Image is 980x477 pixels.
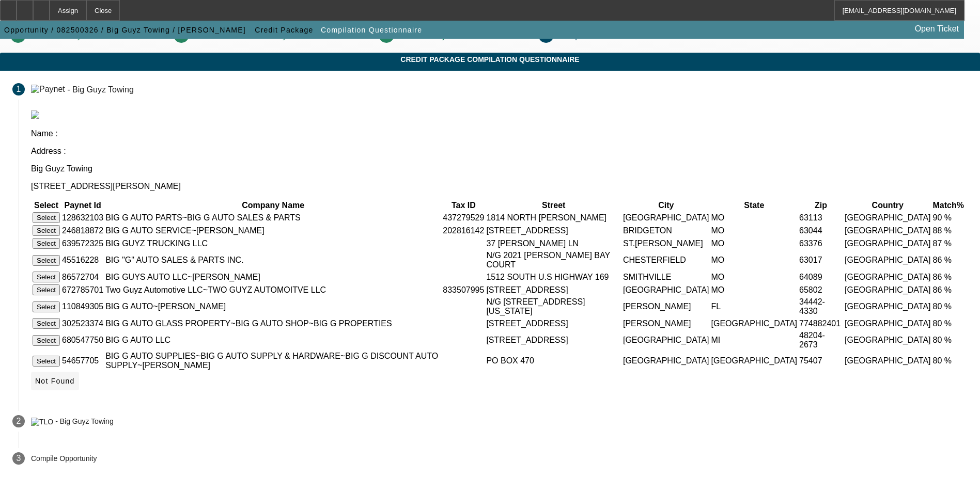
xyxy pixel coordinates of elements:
[67,85,134,93] div: - Big Guyz Towing
[31,129,968,138] p: Name :
[799,297,843,316] td: 34442-4330
[711,225,798,236] td: MO
[844,284,931,296] td: [GEOGRAPHIC_DATA]
[486,200,621,211] th: Street
[17,85,21,94] span: 1
[486,351,621,371] td: PO BOX 470
[711,317,798,329] td: [GEOGRAPHIC_DATA]
[623,225,710,236] td: BRIDGETON
[33,238,60,249] button: Select
[105,225,441,236] td: BIG G AUTO SERVICE~[PERSON_NAME]
[623,317,710,329] td: [PERSON_NAME]
[35,377,75,385] span: Not Found
[623,284,710,296] td: [GEOGRAPHIC_DATA]
[33,272,60,282] button: Select
[105,284,441,296] td: Two Guyz Automotive LLC~TWO GUYZ AUTOMOITVE LLC
[105,297,441,316] td: BIG G AUTO~[PERSON_NAME]
[33,212,60,223] button: Select
[844,330,931,350] td: [GEOGRAPHIC_DATA]
[31,164,968,173] p: Big Guyz Towing
[105,200,441,211] th: Company Name
[61,271,104,283] td: 86572704
[61,330,104,350] td: 680547750
[844,250,931,270] td: [GEOGRAPHIC_DATA]
[623,237,710,249] td: ST.[PERSON_NAME]
[711,330,798,350] td: MI
[623,351,710,371] td: [GEOGRAPHIC_DATA]
[711,271,798,283] td: MO
[105,250,441,270] td: BIG "G" AUTO SALES & PARTS INC.
[844,212,931,224] td: [GEOGRAPHIC_DATA]
[105,271,441,283] td: BIG GUYS AUTO LLC~[PERSON_NAME]
[711,284,798,296] td: MO
[33,335,60,346] button: Select
[33,284,60,295] button: Select
[844,225,931,236] td: [GEOGRAPHIC_DATA]
[844,200,931,211] th: Country
[31,182,968,191] p: [STREET_ADDRESS][PERSON_NAME]
[442,212,485,224] td: 437279529
[105,317,441,329] td: BIG G AUTO GLASS PROPERTY~BIG G AUTO SHOP~BIG G PROPERTIES
[911,20,963,38] a: Open Ticket
[932,351,965,371] td: 80 %
[623,212,710,224] td: [GEOGRAPHIC_DATA]
[32,200,60,211] th: Select
[932,330,965,350] td: 80 %
[105,237,441,249] td: BIG GUYZ TRUCKING LLC
[711,351,798,371] td: [GEOGRAPHIC_DATA]
[932,284,965,296] td: 86 %
[623,297,710,316] td: [PERSON_NAME]
[932,212,965,224] td: 90 %
[61,200,104,211] th: Paynet Id
[711,237,798,249] td: MO
[799,237,843,249] td: 63376
[799,271,843,283] td: 64089
[486,317,621,329] td: [STREET_ADDRESS]
[486,271,621,283] td: 1512 SOUTH U.S HIGHWAY 169
[31,85,65,94] img: Paynet
[17,417,21,426] span: 2
[8,55,972,63] span: Credit Package Compilation Questionnaire
[844,297,931,316] td: [GEOGRAPHIC_DATA]
[61,225,104,236] td: 246818872
[31,147,968,156] p: Address :
[31,418,53,426] img: TLO
[33,318,60,329] button: Select
[33,301,60,312] button: Select
[61,237,104,249] td: 639572325
[61,297,104,316] td: 110849305
[799,225,843,236] td: 63044
[932,237,965,249] td: 87 %
[486,212,621,224] td: 1814 NORTH [PERSON_NAME]
[844,351,931,371] td: [GEOGRAPHIC_DATA]
[61,284,104,296] td: 672785701
[711,297,798,316] td: FL
[486,284,621,296] td: [STREET_ADDRESS]
[31,110,39,119] img: paynet_logo.jpg
[33,225,60,236] button: Select
[55,418,114,426] div: - Big Guyz Towing
[711,250,798,270] td: MO
[321,26,422,34] span: Compilation Questionnaire
[61,250,104,270] td: 45516228
[623,200,710,211] th: City
[4,26,246,34] span: Opportunity / 082500326 / Big Guyz Towing / [PERSON_NAME]
[31,454,97,463] p: Compile Opportunity
[31,372,79,390] button: Not Found
[486,250,621,270] td: N/G 2021 [PERSON_NAME] BAY COURT
[17,454,21,463] span: 3
[799,317,843,329] td: 774882401
[61,317,104,329] td: 302523374
[799,284,843,296] td: 65802
[61,212,104,224] td: 128632103
[932,317,965,329] td: 80 %
[844,271,931,283] td: [GEOGRAPHIC_DATA]
[799,351,843,371] td: 75407
[33,255,60,266] button: Select
[623,330,710,350] td: [GEOGRAPHIC_DATA]
[932,271,965,283] td: 86 %
[442,284,485,296] td: 833507995
[844,237,931,249] td: [GEOGRAPHIC_DATA]
[711,200,798,211] th: State
[932,225,965,236] td: 88 %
